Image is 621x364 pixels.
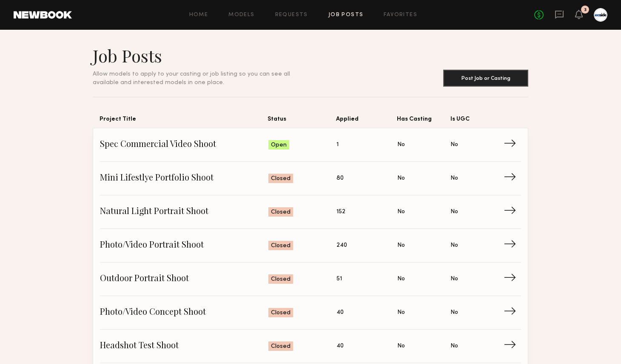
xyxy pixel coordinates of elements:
[100,162,521,195] a: Mini Lifestlye Portfolio ShootClosed80NoNo→
[336,114,397,128] span: Applied
[450,341,458,351] span: No
[100,138,268,151] span: Spec Commercial Video Shoot
[384,12,417,18] a: Favorites
[100,273,268,285] span: Outdoor Portrait Shoot
[336,241,347,250] span: 240
[504,206,521,218] span: →
[271,175,291,183] span: Closed
[100,172,268,185] span: Mini Lifestlye Portfolio Shoot
[271,242,291,250] span: Closed
[100,229,521,262] a: Photo/Video Portrait ShootClosed240NoNo→
[397,114,450,128] span: Has Casting
[336,207,345,217] span: 152
[504,273,521,285] span: →
[271,141,287,150] span: Open
[271,208,291,217] span: Closed
[328,12,364,18] a: Job Posts
[504,239,521,252] span: →
[397,174,405,183] span: No
[450,241,458,250] span: No
[100,128,521,162] a: Spec Commercial Video ShootOpen1NoNo→
[443,70,528,87] button: Post Job or Casting
[450,308,458,317] span: No
[268,114,336,128] span: Status
[504,340,521,353] span: →
[336,174,344,183] span: 80
[397,308,405,317] span: No
[189,12,208,18] a: Home
[271,275,291,284] span: Closed
[336,341,344,351] span: 40
[336,140,339,150] span: 1
[228,12,254,18] a: Models
[100,206,268,218] span: Natural Light Portrait Shoot
[271,309,291,317] span: Closed
[397,140,405,150] span: No
[450,274,458,284] span: No
[100,195,521,229] a: Natural Light Portrait ShootClosed152NoNo→
[100,306,268,319] span: Photo/Video Concept Shoot
[271,342,291,351] span: Closed
[450,114,504,128] span: Is UGC
[93,45,310,66] h1: Job Posts
[275,12,308,18] a: Requests
[450,174,458,183] span: No
[450,140,458,150] span: No
[397,341,405,351] span: No
[93,71,290,85] span: Allow models to apply to your casting or job listing so you can see all available and interested ...
[336,308,344,317] span: 40
[450,207,458,217] span: No
[504,306,521,319] span: →
[100,330,521,363] a: Headshot Test ShootClosed40NoNo→
[397,241,405,250] span: No
[100,262,521,296] a: Outdoor Portrait ShootClosed51NoNo→
[100,114,268,128] span: Project Title
[397,274,405,284] span: No
[100,239,268,252] span: Photo/Video Portrait Shoot
[504,138,521,151] span: →
[584,8,587,12] div: 3
[336,274,342,284] span: 51
[100,296,521,330] a: Photo/Video Concept ShootClosed40NoNo→
[504,172,521,185] span: →
[397,207,405,217] span: No
[100,340,268,353] span: Headshot Test Shoot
